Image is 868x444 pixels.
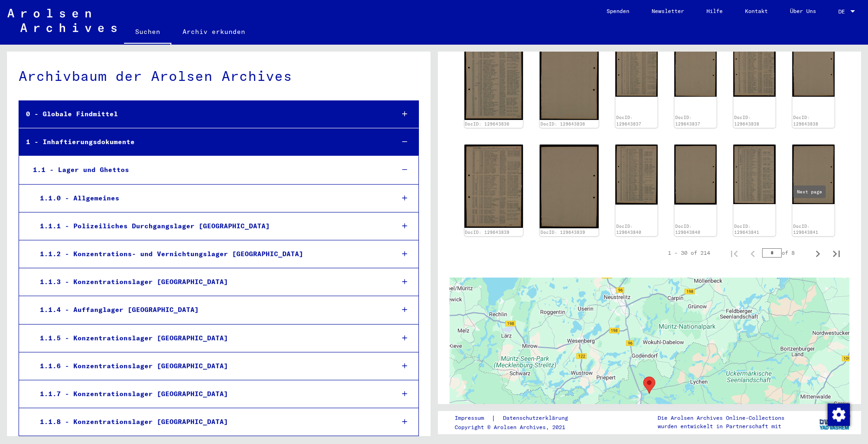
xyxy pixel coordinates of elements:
img: 002.jpg [674,37,717,97]
a: DocID: 129643837 [675,115,700,126]
img: 001.jpg [615,145,658,205]
button: First page [725,244,744,262]
img: Arolsen_neg.svg [7,9,117,32]
a: Suchen [124,20,171,45]
img: Zustimmung ändern [828,404,850,426]
div: 1.1.8 - Konzentrationslager [GEOGRAPHIC_DATA] [33,413,386,431]
img: 002.jpg [792,37,835,97]
div: 1 - Inhaftierungsdokumente [19,133,386,151]
a: DocID: 129643836 [541,121,585,126]
img: 002.jpg [792,145,835,204]
img: 002.jpg [674,145,717,205]
div: 1.1.2 - Konzentrations- und Vernichtungslager [GEOGRAPHIC_DATA] [33,245,386,263]
img: 001.jpg [615,37,658,97]
a: Impressum [455,413,491,423]
img: 001.jpg [733,37,776,97]
div: 1.1.6 - Konzentrationslager [GEOGRAPHIC_DATA] [33,357,386,375]
div: Zustimmung ändern [827,403,849,425]
p: wurden entwickelt in Partnerschaft mit [658,422,784,431]
a: DocID: 129643838 [793,115,818,126]
a: DocID: 129643841 [793,224,818,235]
a: DocID: 129643838 [734,115,759,126]
p: Die Arolsen Archives Online-Collections [658,414,784,422]
div: 1.1.5 - Konzentrationslager [GEOGRAPHIC_DATA] [33,329,386,347]
div: Archivbaum der Arolsen Archives [19,66,419,86]
div: 1.1.1 - Polizeiliches Durchgangslager [GEOGRAPHIC_DATA] [33,217,386,235]
div: | [455,413,579,423]
span: DE [838,8,848,15]
img: 001.jpg [464,145,523,228]
a: DocID: 129643839 [465,230,509,235]
div: 1.1.4 - Auffanglager [GEOGRAPHIC_DATA] [33,301,386,319]
a: DocID: 129643840 [616,224,641,235]
button: Previous page [744,244,762,262]
div: 1.1 - Lager und Ghettos [26,161,386,179]
img: 001.jpg [733,145,776,204]
div: 0 - Globale Findmittel [19,105,386,123]
p: Copyright © Arolsen Archives, 2021 [455,423,579,431]
img: 002.jpg [540,37,599,120]
img: yv_logo.png [817,411,852,434]
button: Last page [827,244,846,262]
div: 1.1.3 - Konzentrationslager [GEOGRAPHIC_DATA] [33,273,386,291]
button: Next page [809,244,827,262]
div: 1.1.0 - Allgemeines [33,189,386,207]
a: DocID: 129643836 [465,121,509,126]
a: DocID: 129643839 [541,230,585,235]
a: DocID: 129643837 [616,115,641,126]
div: Ravensbrück Concentration Camp [643,377,655,394]
img: 001.jpg [464,37,523,120]
a: DocID: 129643841 [734,224,759,235]
div: of 8 [762,248,809,257]
img: 002.jpg [540,145,599,228]
a: Datenschutzerklärung [496,413,579,423]
a: DocID: 129643840 [675,224,700,235]
div: 1.1.7 - Konzentrationslager [GEOGRAPHIC_DATA] [33,385,386,403]
a: Archiv erkunden [171,20,256,43]
div: 1 – 30 of 214 [668,249,710,257]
